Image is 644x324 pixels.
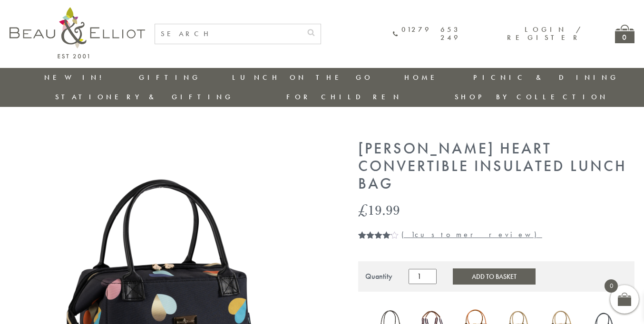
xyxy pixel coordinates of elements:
[10,7,145,58] img: logo
[507,25,582,42] a: Login / Register
[358,200,368,219] span: £
[44,73,108,82] a: New in!
[358,231,362,250] span: 1
[358,231,399,238] div: Rated 4.00 out of 5
[404,73,442,82] a: Home
[139,73,201,82] a: Gifting
[232,73,373,82] a: Lunch On The Go
[605,279,618,293] span: 0
[455,92,608,102] a: Shop by collection
[358,140,634,192] h1: [PERSON_NAME] Heart Convertible Insulated Lunch Bag
[286,92,402,102] a: For Children
[411,229,415,239] span: 1
[55,92,234,102] a: Stationery & Gifting
[358,231,391,288] span: Rated out of 5 based on customer rating
[401,229,542,239] a: (1customer review)
[473,73,619,82] a: Picnic & Dining
[615,25,634,43] a: 0
[358,200,400,219] bdi: 19.99
[393,26,460,42] a: 01279 653 249
[365,272,392,281] div: Quantity
[409,269,436,284] input: Product quantity
[453,268,536,285] button: Add to Basket
[155,24,302,44] input: SEARCH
